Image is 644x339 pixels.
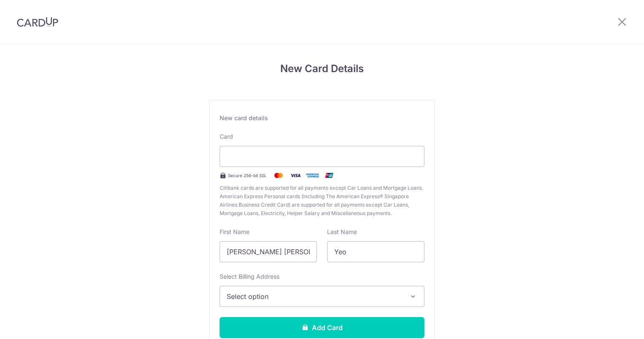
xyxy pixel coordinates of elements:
[287,170,304,180] img: Visa
[327,241,424,262] input: Cardholder Last Name
[220,114,424,122] div: New card details
[220,272,279,281] label: Select Billing Address
[220,184,424,218] span: Citibank cards are supported for all payments except Car Loans and Mortgage Loans. American Expre...
[220,228,250,236] label: First Name
[220,286,424,307] button: Select option
[220,241,317,262] input: Cardholder First Name
[227,151,417,161] iframe: Secure card payment input frame
[227,291,402,301] span: Select option
[327,228,357,236] label: Last Name
[270,170,287,180] img: Mastercard
[304,170,321,180] img: .alt.amex
[590,314,636,335] iframe: Opens a widget where you can find more information
[321,170,338,180] img: .alt.unionpay
[209,61,435,76] h4: New Card Details
[220,317,424,338] button: Add Card
[220,132,233,141] label: Card
[228,172,267,179] span: Secure 256-bit SSL
[17,17,58,27] img: CardUp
